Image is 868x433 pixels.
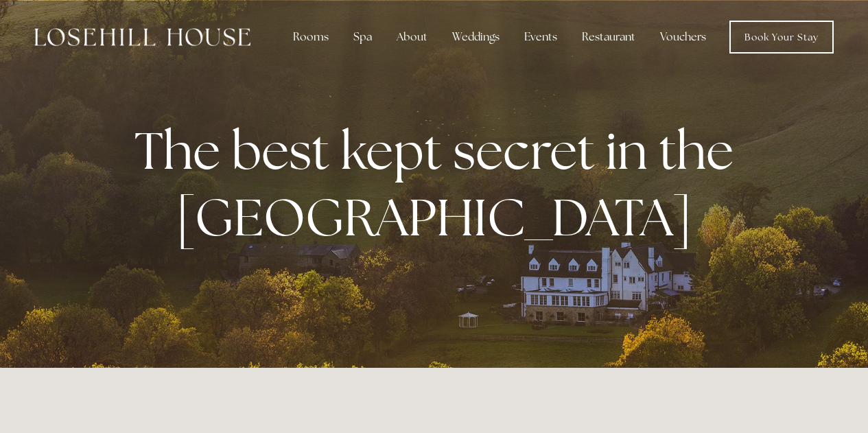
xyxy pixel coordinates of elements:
[571,23,646,51] div: Restaurant
[441,23,511,51] div: Weddings
[134,117,744,251] strong: The best kept secret in the [GEOGRAPHIC_DATA]
[386,23,438,51] div: About
[34,28,250,46] img: Losehill House
[342,23,383,51] div: Spa
[513,23,568,51] div: Events
[282,23,340,51] div: Rooms
[649,23,717,51] a: Vouchers
[729,21,834,54] a: Book Your Stay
